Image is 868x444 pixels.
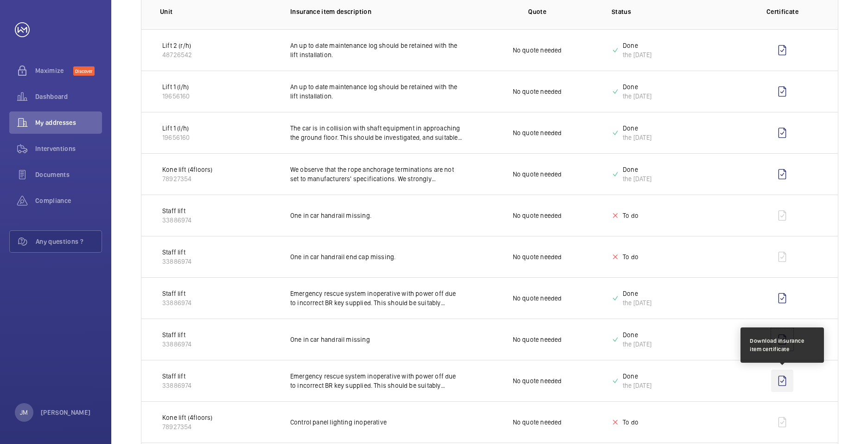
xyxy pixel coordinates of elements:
[623,298,651,307] div: the [DATE]
[623,418,638,427] p: To do
[162,422,212,431] p: 78927354
[513,46,562,55] p: No quote needed
[35,144,102,153] span: Interventions
[612,7,731,16] p: Status
[513,418,562,427] p: No quote needed
[35,66,73,75] span: Maximize
[623,211,638,220] p: To do
[623,124,651,133] p: Done
[623,289,651,298] p: Done
[623,372,651,381] p: Done
[290,82,463,101] p: An up to date maintenance log should be retained with the lift installation.
[20,408,28,417] p: JM
[35,170,102,179] span: Documents
[36,237,102,246] span: Any questions ?
[513,252,562,261] p: No quote needed
[162,174,212,183] p: 78927354
[290,7,463,16] p: Insurance item description
[290,165,463,183] p: We observe that the rope anchorage terminations are not set to manufacturers' specifications. We ...
[162,289,191,298] p: Staff lift
[290,41,463,59] p: An up to date maintenance log should be retained with the lift installation.
[162,215,191,225] p: 33886974
[162,50,192,59] p: 48726542
[162,165,212,174] p: Kone lift (4floors)
[162,91,190,101] p: 19656160
[162,206,191,215] p: Staff lift
[35,118,102,127] span: My addresses
[623,91,651,101] div: the [DATE]
[623,252,638,261] p: To do
[623,174,651,183] div: the [DATE]
[162,133,190,142] p: 19656160
[162,340,191,349] p: 33886974
[160,7,275,16] p: Unit
[750,337,815,353] div: Download insurance item certificate
[290,289,463,307] p: Emergency rescue system inoperative with power off due to incorrect BR key supplied. This should ...
[623,381,651,390] div: the [DATE]
[162,248,191,257] p: Staff lift
[290,124,463,142] p: The car is in collision with shaft equipment in approaching the ground floor. This should be inve...
[623,340,651,349] div: the [DATE]
[290,335,463,344] p: One in car handrail missing
[513,211,562,220] p: No quote needed
[162,372,191,381] p: Staff lift
[162,257,191,266] p: 33886974
[290,252,463,261] p: One in car handrail end cap missing.
[513,294,562,303] p: No quote needed
[162,413,212,422] p: Kone lift (4floors)
[513,170,562,179] p: No quote needed
[623,50,651,59] div: the [DATE]
[162,298,191,307] p: 33886974
[35,196,102,205] span: Compliance
[41,408,91,417] p: [PERSON_NAME]
[290,418,463,427] p: Control panel lighting inoperative
[162,124,190,133] p: Lift 1 (l/h)
[513,376,562,385] p: No quote needed
[746,7,819,16] p: Certificate
[513,128,562,137] p: No quote needed
[162,330,191,340] p: Staff lift
[623,82,651,91] p: Done
[73,66,95,76] span: Discover
[290,211,463,220] p: One in car handrail missing.
[290,372,463,390] p: Emergency rescue system inoperative with power off due to incorrect BR key supplied. This should ...
[513,335,562,344] p: No quote needed
[528,7,546,16] p: Quote
[162,381,191,390] p: 33886974
[623,330,651,340] p: Done
[623,165,651,174] p: Done
[623,41,651,50] p: Done
[513,87,562,96] p: No quote needed
[623,133,651,142] div: the [DATE]
[162,41,192,50] p: Lift 2 (r/h)
[162,82,190,91] p: Lift 1 (l/h)
[35,92,102,101] span: Dashboard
